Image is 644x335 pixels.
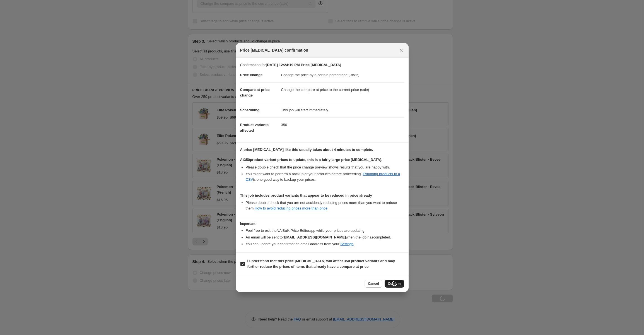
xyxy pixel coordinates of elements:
dd: Change the compare at price to the current price (sale) [281,82,404,97]
dd: This job will start immediately. [281,103,404,117]
b: A price [MEDICAL_DATA] like this usually takes about 4 minutes to complete. [240,148,373,152]
li: You can update your confirmation email address from your . [246,241,404,247]
a: How to avoid reducing prices more than once [255,206,327,210]
span: Product variants affected [240,123,269,132]
span: Price [MEDICAL_DATA] confirmation [240,47,308,53]
button: Cancel [365,280,382,288]
dd: 350 [281,117,404,132]
li: Please double check that the price change preview shows results that you are happy with. [246,165,404,170]
a: Settings [340,242,353,246]
b: At 350 product variant prices to update, this is a fairly large price [MEDICAL_DATA]. [240,158,382,162]
b: [DATE] 12:24:19 PM Price [MEDICAL_DATA] [266,63,341,67]
span: Scheduling [240,108,260,112]
button: Close [397,46,405,54]
span: Price change [240,73,263,77]
b: I understand that this price [MEDICAL_DATA] will affect 350 product variants and may further redu... [247,259,395,269]
p: Confirmation for [240,62,404,68]
b: [EMAIL_ADDRESS][DOMAIN_NAME] [283,235,346,239]
b: This job includes product variants that appear to be reduced in price already [240,193,372,197]
li: An email will be sent to when the job has completed . [246,235,404,240]
span: Cancel [368,281,379,286]
li: Feel free to exit the NA Bulk Price Editor app while your prices are updating. [246,228,404,233]
li: Please double check that you are not accidently reducing prices more than you want to reduce them [246,200,404,211]
a: Exporting products to a CSV [246,172,400,182]
h3: Important [240,221,404,226]
dd: Change the price by a certain percentage (-85%) [281,68,404,82]
span: Compare at price change [240,88,270,97]
li: You might want to perform a backup of your products before proceeding. is one good way to backup ... [246,171,404,182]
